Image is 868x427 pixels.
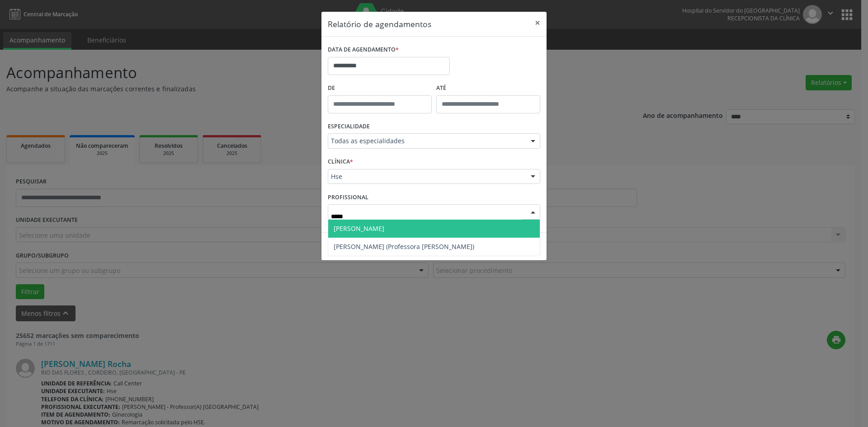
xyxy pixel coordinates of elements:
span: Todas as especialidades [331,136,522,145]
label: CLÍNICA [328,155,353,169]
h5: Relatório de agendamentos [328,18,431,30]
label: ESPECIALIDADE [328,120,370,134]
span: Hse [331,172,522,181]
label: De [328,81,432,95]
label: ATÉ [436,81,540,95]
button: Close [528,12,547,34]
span: [PERSON_NAME] [334,224,384,233]
span: [PERSON_NAME] (Professora [PERSON_NAME]) [334,242,474,251]
label: PROFISSIONAL [328,190,368,204]
label: DATA DE AGENDAMENTO [328,43,399,57]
